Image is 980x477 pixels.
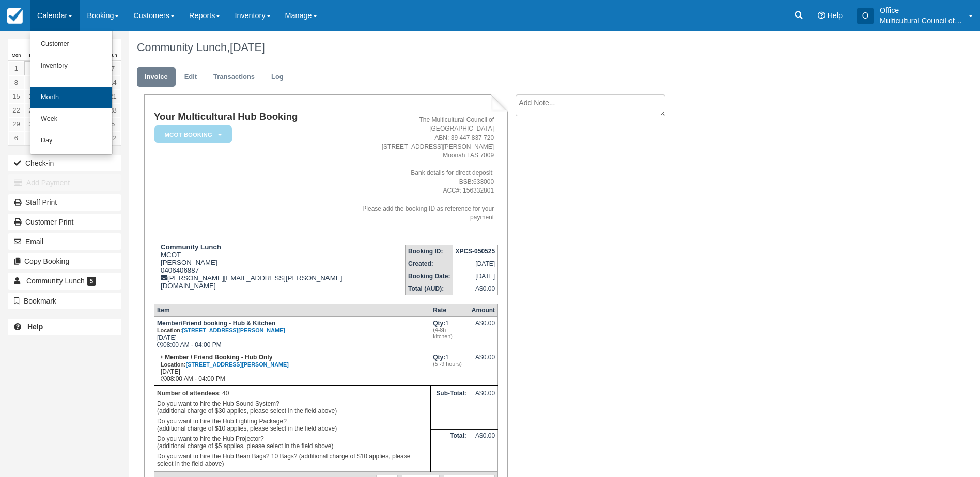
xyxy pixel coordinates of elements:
[7,8,23,24] img: checkfront-main-nav-mini-logo.png
[8,253,121,269] button: Copy Booking
[105,131,121,145] a: 12
[453,270,497,282] td: [DATE]
[157,390,219,397] strong: Number of attendees
[177,67,205,87] a: Edit
[154,112,356,122] h1: Your Multicultural Hub Booking
[880,15,962,26] p: Multicultural Council of [GEOGRAPHIC_DATA]
[430,351,469,386] td: 1
[24,75,40,89] a: 9
[137,67,176,87] a: Invoice
[433,320,445,327] strong: Qty
[30,55,112,77] a: Inventory
[157,327,285,333] small: Location:
[453,282,497,295] td: A$0.00
[8,61,24,75] a: 1
[8,155,121,171] button: Check-in
[453,258,497,270] td: [DATE]
[8,174,121,191] button: Add Payment
[433,327,466,339] em: (4-8h kitchen)
[154,125,232,144] em: MCOT Booking
[24,117,40,131] a: 30
[24,61,40,75] a: 2
[469,304,498,316] th: Amount
[206,67,262,87] a: Transactions
[157,434,428,451] p: Do you want to hire the Hub Projector? (additional charge of $5 applies, please select in the fie...
[360,116,494,222] address: The Multicultural Council of [GEOGRAPHIC_DATA] ABN: 39 447 837 720 [STREET_ADDRESS][PERSON_NAME] ...
[8,75,24,89] a: 8
[469,430,498,472] td: A$0.00
[154,351,430,386] td: [DATE] 08:00 AM - 04:00 PM
[105,75,121,89] a: 14
[8,293,121,309] button: Bookmark
[406,270,453,282] th: Booking Date:
[154,304,430,316] th: Item
[857,8,874,24] div: O
[154,316,430,351] td: [DATE] 08:00 AM - 04:00 PM
[430,430,469,472] th: Total:
[30,130,112,152] a: Day
[472,320,495,335] div: A$0.00
[30,34,112,55] a: Customer
[8,233,121,250] button: Email
[182,327,285,333] a: [STREET_ADDRESS][PERSON_NAME]
[8,89,24,103] a: 15
[30,87,112,108] a: Month
[8,131,24,145] a: 6
[161,361,289,368] small: Location:
[8,214,121,230] a: Customer Print
[827,11,843,20] span: Help
[8,103,24,117] a: 22
[263,67,291,87] a: Log
[406,245,453,258] th: Booking ID:
[154,125,228,144] a: MCOT Booking
[406,258,453,270] th: Created:
[230,41,265,54] span: [DATE]
[469,387,498,430] td: A$0.00
[105,89,121,103] a: 21
[157,416,428,434] p: Do you want to hire the Hub Lighting Package? (additional charge of $10 applies, please select in...
[8,50,24,61] th: Mon
[818,12,825,19] i: Help
[8,117,24,131] a: 29
[161,243,221,251] strong: Community Lunch
[154,243,356,290] div: MCOT [PERSON_NAME] 0406406887 [PERSON_NAME][EMAIL_ADDRESS][PERSON_NAME][DOMAIN_NAME]
[430,304,469,316] th: Rate
[161,354,289,368] strong: Member / Friend Booking - Hub Only
[157,399,428,416] p: Do you want to hire the Hub Sound System? (additional charge of $30 applies, please select in the...
[87,277,97,286] span: 5
[430,387,469,430] th: Sub-Total:
[472,354,495,369] div: A$0.00
[8,273,121,289] a: Community Lunch 5
[157,451,428,469] p: Do you want to hire the Hub Bean Bags? 10 Bags? (additional charge of $10 applies, please select ...
[24,103,40,117] a: 23
[26,277,85,285] span: Community Lunch
[186,361,289,368] a: [STREET_ADDRESS][PERSON_NAME]
[105,50,121,61] th: Sun
[105,117,121,131] a: 5
[157,388,428,399] p: : 40
[30,31,113,155] ul: Calendar
[105,103,121,117] a: 28
[880,5,962,15] p: Office
[24,131,40,145] a: 7
[8,319,121,335] a: Help
[430,316,469,351] td: 1
[137,41,857,54] h1: Community Lunch,
[24,50,40,61] th: Tue
[406,282,453,295] th: Total (AUD):
[30,108,112,130] a: Week
[157,320,285,334] strong: Member/Friend booking - Hub & Kitchen
[8,194,121,211] a: Staff Print
[455,248,495,255] strong: XPCS-050525
[433,354,445,361] strong: Qty
[27,323,43,331] b: Help
[105,61,121,75] a: 7
[433,361,466,367] em: (5 -9 hours)
[24,89,40,103] a: 16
